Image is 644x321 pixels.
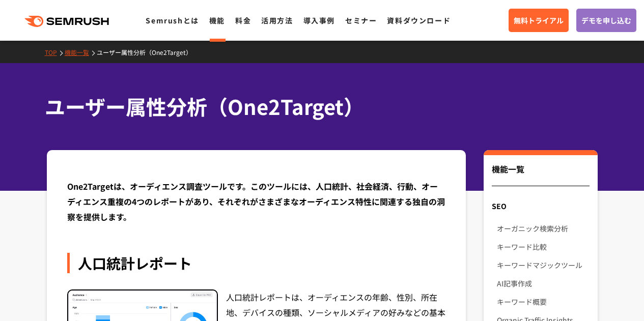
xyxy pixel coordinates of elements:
a: ユーザー属性分析（One2Target） [97,48,200,56]
span: 無料トライアル [514,15,564,26]
a: オーガニック検索分析 [497,219,589,238]
div: 機能一覧 [492,163,589,186]
a: 資料ダウンロード [387,15,451,25]
div: SEO [484,197,597,215]
a: 無料トライアル [509,9,569,32]
a: セミナー [345,15,377,25]
a: 導入事例 [303,15,335,25]
a: 機能一覧 [65,48,97,56]
a: TOP [45,48,65,56]
a: 活用方法 [261,15,293,25]
span: デモを申し込む [581,15,631,26]
a: 料金 [235,15,251,25]
a: Semrushとは [146,15,199,25]
h1: ユーザー属性分析（One2Target） [45,92,590,122]
a: キーワード概要 [497,293,589,311]
a: キーワードマジックツール [497,256,589,274]
a: 機能 [209,15,225,25]
a: デモを申し込む [576,9,636,32]
div: One2Targetは、オーディエンス調査ツールです。このツールには、人口統計、社会経済、行動、オーディエンス重複の4つのレポートがあり、それぞれがさまざまなオーディエンス特性に関連する独自の洞... [67,179,446,224]
a: キーワード比較 [497,238,589,256]
a: AI記事作成 [497,274,589,293]
div: 人口統計レポート [67,253,446,273]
